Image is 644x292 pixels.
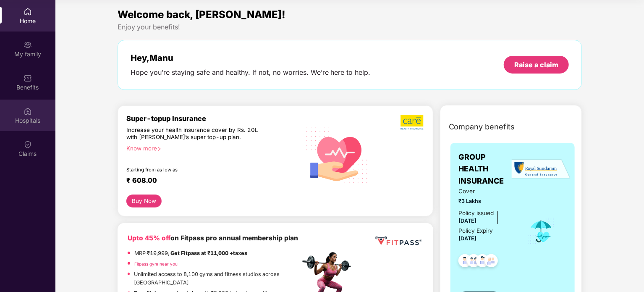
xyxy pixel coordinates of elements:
[170,250,247,256] strong: Get Fitpass at ₹11,000 +taxes
[459,151,516,187] span: GROUP HEALTH INSURANCE
[157,147,162,151] span: right
[463,252,484,272] img: svg+xml;base64,PHN2ZyB4bWxucz0iaHR0cDovL3d3dy53My5vcmcvMjAwMC9zdmciIHdpZHRoPSI0OC45MTUiIGhlaWdodD...
[128,234,170,242] b: Upto 45% off
[131,68,371,77] div: Hope you’re staying safe and healthy. If not, no worries. We’re here to help.
[459,218,477,224] span: [DATE]
[134,250,169,256] del: MRP ₹19,999,
[24,41,32,49] img: svg+xml;base64,PHN2ZyB3aWR0aD0iMjAiIGhlaWdodD0iMjAiIHZpZXdCb3g9IjAgMCAyMCAyMCIgZmlsbD0ibm9uZSIgeG...
[24,74,32,82] img: svg+xml;base64,PHN2ZyBpZD0iQmVuZWZpdHMiIHhtbG5zPSJodHRwOi8vd3d3LnczLm9yZy8yMDAwL3N2ZyIgd2lkdGg9Ij...
[126,126,264,142] div: Increase your health insurance cover by Rs. 20L with [PERSON_NAME]’s super top-up plan.
[514,60,558,69] div: Raise a claim
[472,252,493,272] img: svg+xml;base64,PHN2ZyB4bWxucz0iaHR0cDovL3d3dy53My5vcmcvMjAwMC9zdmciIHdpZHRoPSI0OC45NDMiIGhlaWdodD...
[459,209,494,218] div: Policy issued
[449,121,515,133] span: Company benefits
[126,176,292,186] div: ₹ 608.00
[118,8,285,21] span: Welcome back, [PERSON_NAME]!
[134,270,300,287] p: Unlimited access to 8,100 gyms and fitness studios across [GEOGRAPHIC_DATA]
[126,167,264,173] div: Starting from as low as
[459,197,516,205] span: ₹3 Lakhs
[528,217,555,245] img: icon
[126,114,300,123] div: Super-topup Insurance
[512,159,571,179] img: insurerLogo
[459,226,493,235] div: Policy Expiry
[459,235,477,242] span: [DATE]
[131,53,371,63] div: Hey, Manu
[128,234,298,242] b: on Fitpass pro annual membership plan
[24,8,32,16] img: svg+xml;base64,PHN2ZyBpZD0iSG9tZSIgeG1sbnM9Imh0dHA6Ly93d3cudzMub3JnLzIwMDAvc3ZnIiB3aWR0aD0iMjAiIG...
[24,107,32,116] img: svg+xml;base64,PHN2ZyBpZD0iSG9zcGl0YWxzIiB4bWxucz0iaHR0cDovL3d3dy53My5vcmcvMjAwMC9zdmciIHdpZHRoPS...
[459,187,516,196] span: Cover
[126,145,295,151] div: Know more
[455,252,475,272] img: svg+xml;base64,PHN2ZyB4bWxucz0iaHR0cDovL3d3dy53My5vcmcvMjAwMC9zdmciIHdpZHRoPSI0OC45NDMiIGhlaWdodD...
[126,195,162,208] button: Buy Now
[374,233,423,249] img: fppp.png
[300,116,375,192] img: svg+xml;base64,PHN2ZyB4bWxucz0iaHR0cDovL3d3dy53My5vcmcvMjAwMC9zdmciIHhtbG5zOnhsaW5rPSJodHRwOi8vd3...
[24,140,32,149] img: svg+xml;base64,PHN2ZyBpZD0iQ2xhaW0iIHhtbG5zPSJodHRwOi8vd3d3LnczLm9yZy8yMDAwL3N2ZyIgd2lkdGg9IjIwIi...
[401,114,424,130] img: b5dec4f62d2307b9de63beb79f102df3.png
[118,23,582,32] div: Enjoy your benefits!
[481,252,502,272] img: svg+xml;base64,PHN2ZyB4bWxucz0iaHR0cDovL3d3dy53My5vcmcvMjAwMC9zdmciIHdpZHRoPSI0OC45NDMiIGhlaWdodD...
[134,261,178,266] a: Fitpass gym near you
